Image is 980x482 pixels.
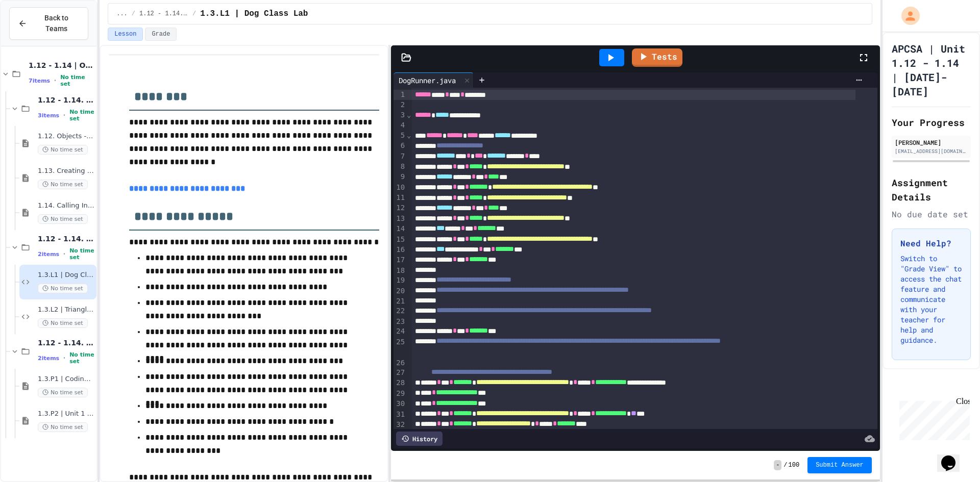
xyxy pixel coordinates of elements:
div: 3 [394,110,406,120]
div: DogRunner.java [394,72,474,88]
div: 12 [394,203,406,213]
span: Submit Answer [816,461,864,469]
span: • [63,111,65,119]
span: • [63,354,65,362]
span: No time set [38,422,88,432]
h2: Your Progress [892,115,971,130]
span: 1.3.L1 | Dog Class Lab [38,271,94,280]
span: 3 items [38,112,59,119]
div: 6 [394,141,406,151]
div: DogRunner.java [394,75,461,86]
h1: APCSA | Unit 1.12 - 1.14 | [DATE]-[DATE] [892,41,971,98]
span: No time set [69,351,94,365]
span: 1.3.L2 | Triangle Class Lab [38,306,94,314]
div: 16 [394,245,406,255]
div: 9 [394,172,406,182]
p: Switch to "Grade View" to access the chat feature and communicate with your teacher for help and ... [900,253,962,345]
h2: Assignment Details [892,175,971,204]
div: 30 [394,399,406,409]
div: 31 [394,410,406,420]
div: 10 [394,183,406,193]
button: Back to Teams [9,7,88,40]
div: My Account [891,4,922,28]
span: No time set [69,109,94,122]
span: • [63,250,65,258]
span: 1.12 - 1.14. | Graded Labs [38,234,94,243]
div: 2 [394,100,406,110]
span: 2 items [38,355,59,362]
span: / [192,10,196,18]
div: 26 [394,358,406,368]
span: / [783,461,787,469]
div: 23 [394,317,406,327]
div: 19 [394,275,406,286]
div: 27 [394,368,406,378]
div: 4 [394,120,406,131]
div: 21 [394,296,406,307]
div: 15 [394,235,406,245]
div: Chat with us now!Close [4,4,70,65]
span: No time set [38,180,88,189]
span: Back to Teams [33,13,80,34]
div: 25 [394,337,406,358]
span: Fold line [406,131,411,139]
div: 1 [394,90,406,100]
span: 1.12 - 1.14 | Objects and Instances of Classes [29,61,94,70]
a: Tests [632,48,682,67]
div: 32 [394,420,406,430]
span: 1.12 - 1.14. | Graded Labs [139,10,188,18]
span: 1.12. Objects - Instances of Classes [38,132,94,141]
span: No time set [38,318,88,328]
button: Grade [145,28,177,41]
span: No time set [38,145,88,155]
span: 7 items [29,78,50,84]
div: 7 [394,151,406,162]
span: 1.12 - 1.14. | Practice Labs [38,338,94,347]
span: 1.3.P2 | Unit 1 FRQ Practice [38,410,94,418]
span: 1.3.P1 | Coding Practice 1b (1.7-1.15) [38,375,94,384]
div: No due date set [892,208,971,220]
div: 24 [394,326,406,337]
div: 20 [394,286,406,296]
div: 13 [394,214,406,224]
div: 14 [394,224,406,234]
div: 29 [394,389,406,399]
div: 5 [394,131,406,141]
span: ... [116,10,128,18]
span: 1.13. Creating and Initializing Objects: Constructors [38,167,94,175]
div: 22 [394,306,406,316]
div: History [396,432,443,446]
iframe: chat widget [895,397,970,440]
span: / [132,10,135,18]
span: 1.14. Calling Instance Methods [38,201,94,210]
div: 8 [394,162,406,172]
span: No time set [38,284,88,293]
span: - [774,460,781,470]
span: 1.3.L1 | Dog Class Lab [200,8,308,20]
div: 28 [394,378,406,388]
span: 1.12 - 1.14. | Lessons and Notes [38,95,94,105]
span: No time set [38,388,88,397]
span: No time set [60,74,94,87]
div: 17 [394,255,406,265]
button: Lesson [108,28,143,41]
span: No time set [69,247,94,261]
iframe: chat widget [937,441,970,472]
span: 2 items [38,251,59,258]
span: Fold line [406,111,411,119]
div: [PERSON_NAME] [895,138,968,147]
span: No time set [38,214,88,224]
h3: Need Help? [900,237,962,249]
button: Submit Answer [807,457,872,473]
span: • [54,77,56,85]
span: 100 [789,461,800,469]
div: [EMAIL_ADDRESS][DOMAIN_NAME] [895,147,968,155]
div: 11 [394,193,406,203]
div: 18 [394,266,406,276]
